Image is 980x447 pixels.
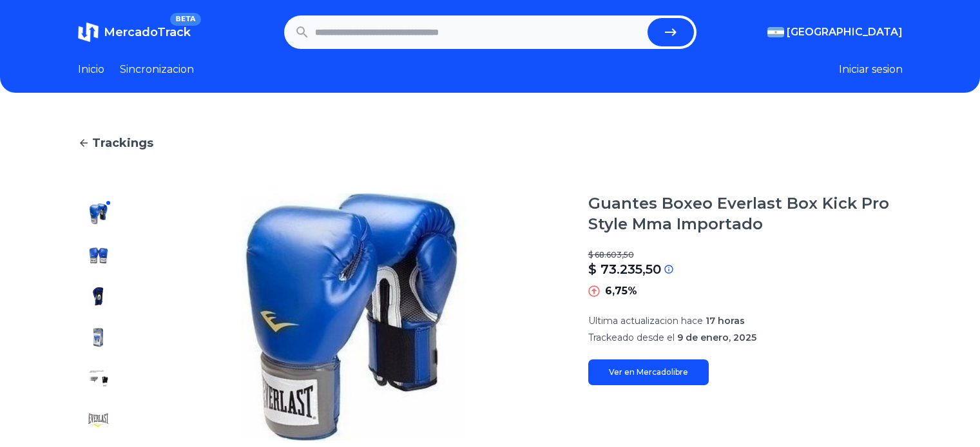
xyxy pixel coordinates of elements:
[88,368,109,389] img: Guantes Boxeo Everlast Box Kick Pro Style Mma Importado
[767,24,903,40] button: [GEOGRAPHIC_DATA]
[706,315,745,327] span: 17 horas
[170,13,200,26] span: BETA
[104,25,191,39] span: MercadoTrack
[92,134,153,152] span: Trackings
[767,27,784,37] img: Argentina
[88,410,109,430] img: Guantes Boxeo Everlast Box Kick Pro Style Mma Importado
[88,327,109,348] img: Guantes Boxeo Everlast Box Kick Pro Style Mma Importado
[677,332,756,343] span: 9 de enero, 2025
[78,22,99,43] img: MercadoTrack
[588,193,903,234] h1: Guantes Boxeo Everlast Box Kick Pro Style Mma Importado
[78,22,191,43] a: MercadoTrackBETA
[588,332,675,343] span: Trackeado desde el
[145,193,562,441] img: Guantes Boxeo Everlast Box Kick Pro Style Mma Importado
[605,283,637,299] p: 6,75%
[78,134,903,152] a: Trackings
[88,245,109,265] img: Guantes Boxeo Everlast Box Kick Pro Style Mma Importado
[588,250,903,260] p: $ 68.603,50
[588,315,703,327] span: Ultima actualizacion hace
[839,62,903,77] button: Iniciar sesion
[88,286,109,307] img: Guantes Boxeo Everlast Box Kick Pro Style Mma Importado
[787,24,903,40] span: [GEOGRAPHIC_DATA]
[88,204,109,224] img: Guantes Boxeo Everlast Box Kick Pro Style Mma Importado
[588,260,661,278] p: $ 73.235,50
[588,359,709,385] a: Ver en Mercadolibre
[120,62,194,77] a: Sincronizacion
[78,62,104,77] a: Inicio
